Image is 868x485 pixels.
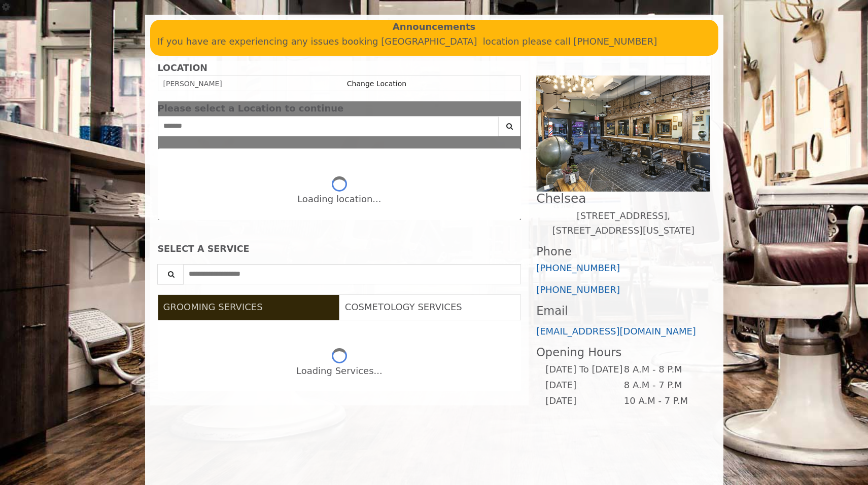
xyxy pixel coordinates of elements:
[623,378,702,393] td: 8 A.M - 7 P.M
[545,378,623,393] td: [DATE]
[158,320,522,392] div: Grooming services
[536,192,710,205] h2: Chelsea
[506,105,521,112] button: close dialog
[158,116,522,141] div: Center Select
[545,393,623,409] td: [DATE]
[158,63,207,73] b: LOCATION
[623,393,702,409] td: 10 A.M - 7 P.M
[163,302,263,312] span: GROOMING SERVICES
[504,123,515,130] i: Search button
[536,284,620,295] a: [PHONE_NUMBER]
[158,244,522,254] div: SELECT A SERVICE
[536,245,710,258] h3: Phone
[345,302,462,312] span: COSMETOLOGY SERVICES
[158,116,499,136] input: Search Center
[157,264,184,284] button: Service Search
[536,305,710,317] h3: Email
[163,80,222,88] span: [PERSON_NAME]
[536,263,620,273] a: [PHONE_NUMBER]
[545,362,623,378] td: [DATE] To [DATE]
[347,80,406,88] a: Change Location
[296,364,383,379] div: Loading Services...
[297,192,381,207] div: Loading location...
[393,20,476,34] b: Announcements
[536,326,696,337] a: [EMAIL_ADDRESS][DOMAIN_NAME]
[158,34,711,49] p: If you have are experiencing any issues booking [GEOGRAPHIC_DATA] location please call [PHONE_NUM...
[536,346,710,359] h3: Opening Hours
[536,209,710,238] p: [STREET_ADDRESS],[STREET_ADDRESS][US_STATE]
[623,362,702,378] td: 8 A.M - 8 P.M
[158,103,344,114] span: Please select a Location to continue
